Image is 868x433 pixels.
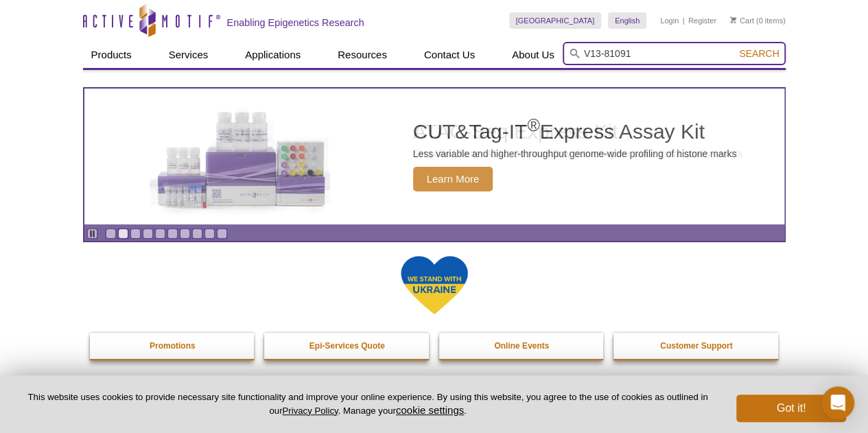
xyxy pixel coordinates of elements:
strong: Promotions [150,341,196,351]
a: Contact Us [416,42,483,68]
a: Go to slide 10 [217,229,227,239]
strong: Epi-Services Quote [309,341,385,351]
a: Epi-Services Quote [264,333,430,359]
a: Cart [730,16,754,25]
a: Register [688,16,716,25]
a: About Us [504,42,563,68]
img: We Stand With Ukraine [400,255,469,316]
a: Go to slide 8 [192,229,202,239]
strong: Customer Support [660,341,732,351]
h2: Enabling Epigenetics Research [227,16,364,29]
a: English [608,12,646,29]
a: Toggle autoplay [87,229,97,239]
a: Go to slide 5 [155,229,165,239]
a: Resources [329,42,395,68]
p: This website uses cookies to provide necessary site functionality and improve your online experie... [22,391,714,417]
img: CUT&Tag-IT Express Assay Kit [128,81,355,232]
article: CUT&Tag-IT Express Assay Kit [84,89,784,224]
a: Online Events [439,333,605,359]
h2: CUT&Tag-IT Express Assay Kit [413,121,737,142]
div: Open Intercom Messenger [821,386,854,419]
button: cookie settings [396,404,464,416]
sup: ® [527,115,539,134]
a: Applications [237,42,309,68]
input: Keyword, Cat. No. [563,42,786,65]
a: Services [161,42,217,68]
span: Learn More [413,167,493,191]
a: Products [83,42,140,68]
img: Your Cart [730,16,736,23]
a: Go to slide 4 [143,229,153,239]
p: Less variable and higher-throughput genome-wide profiling of histone marks [413,148,737,160]
a: Go to slide 1 [106,229,116,239]
button: Search [735,47,783,60]
li: | [683,12,685,29]
button: Got it! [736,395,846,422]
a: Go to slide 9 [204,229,215,239]
a: [GEOGRAPHIC_DATA] [509,12,602,29]
a: Go to slide 2 [118,229,128,239]
a: Customer Support [613,333,779,359]
strong: Online Events [494,341,549,351]
a: Go to slide 3 [130,229,141,239]
a: Login [660,16,679,25]
a: Go to slide 7 [180,229,190,239]
a: Go to slide 6 [167,229,178,239]
li: (0 items) [730,12,786,29]
a: Promotions [90,333,256,359]
span: Search [739,48,779,59]
a: CUT&Tag-IT Express Assay Kit CUT&Tag-IT®Express Assay Kit Less variable and higher-throughput gen... [84,89,784,224]
a: Privacy Policy [282,406,338,416]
